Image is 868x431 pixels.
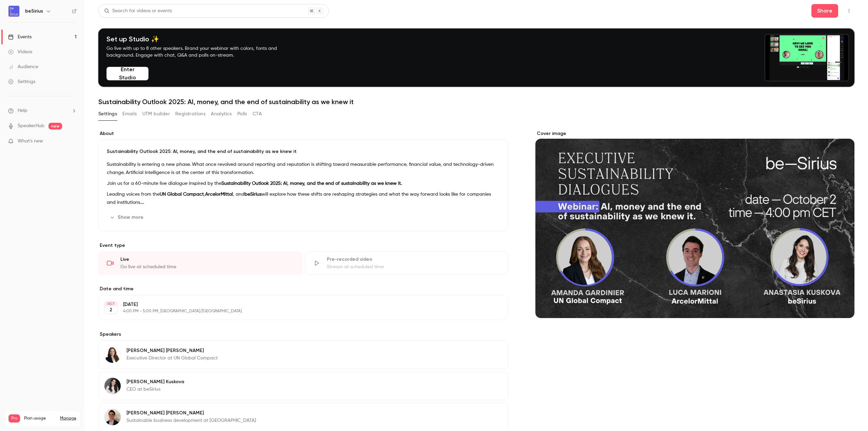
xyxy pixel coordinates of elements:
[221,181,402,186] strong: Sustainability Outlook 2025: AI, money, and the end of sustainability as we knew it.
[535,130,854,318] section: Cover image
[120,263,294,270] div: Go live at scheduled time
[25,8,43,15] h6: beSirius
[106,35,293,43] h4: Set up Studio ✨
[211,109,232,119] button: Analytics
[104,409,121,425] img: Luca Marioni
[107,148,500,155] p: Sustainability Outlook 2025: AI, money, and the end of sustainability as we knew it
[126,355,218,361] p: Executive Director at UN Global Compact
[126,417,256,424] p: Sustainable business development at [GEOGRAPHIC_DATA]
[237,109,247,119] button: Polls
[105,301,117,306] div: OCT
[126,410,256,416] p: [PERSON_NAME] [PERSON_NAME]
[811,4,838,18] button: Share
[104,378,121,394] img: Anastasia Kuskova
[175,109,205,119] button: Registrations
[48,123,62,130] span: new
[142,109,170,119] button: UTM builder
[160,192,204,197] strong: UN Global Compact
[8,78,35,85] div: Settings
[98,331,508,338] label: Speakers
[123,301,472,308] p: [DATE]
[18,122,44,130] a: SpeakerHub
[107,190,500,207] p: Leading voices from the , , and will explore how these shifts are reshaping strategies and what t...
[205,192,233,197] strong: ArcelorMittal
[98,109,117,119] button: Settings
[120,256,294,263] div: Live
[123,309,472,314] p: 4:00 PM - 5:00 PM, [GEOGRAPHIC_DATA]/[GEOGRAPHIC_DATA]
[126,378,184,385] p: [PERSON_NAME] Kuskova
[8,34,32,40] div: Events
[535,130,854,137] label: Cover image
[98,98,854,106] h1: Sustainability Outlook 2025: AI, money, and the end of sustainability as we knew it
[327,263,500,270] div: Stream at scheduled time
[107,212,147,223] button: Show more
[98,252,302,275] div: LiveGo live at scheduled time
[24,416,56,421] span: Plan usage
[60,416,76,421] a: Manage
[305,252,509,275] div: Pre-recorded videoStream at scheduled time
[8,414,20,423] span: Pro
[18,107,27,114] span: Help
[98,242,508,249] p: Event type
[327,256,500,263] div: Pre-recorded video
[104,7,172,15] div: Search for videos or events
[122,109,137,119] button: Emails
[8,107,77,114] li: help-dropdown-opener
[107,179,500,188] p: Join us for a 60-minute live dialogue inspired by the
[126,386,184,393] p: CEO at beSirius
[244,192,261,197] strong: beSirius
[106,45,293,59] p: Go live with up to 8 other speakers. Brand your webinar with colors, fonts and background. Engage...
[253,109,262,119] button: CTA
[98,130,508,137] label: About
[8,48,32,55] div: Videos
[8,63,38,70] div: Audience
[110,307,112,313] p: 2
[106,67,149,80] button: Enter Studio
[98,286,508,292] label: Date and time
[126,347,218,354] p: [PERSON_NAME] [PERSON_NAME]
[107,160,500,177] p: Sustainability is entering a new phase. What once revolved around reporting and reputation is shi...
[8,6,19,17] img: beSirius
[18,138,43,145] span: What's new
[104,347,121,363] img: Amanda Gardiner
[98,340,508,369] div: Amanda Gardiner[PERSON_NAME] [PERSON_NAME]Executive Director at UN Global Compact
[98,372,508,400] div: Anastasia Kuskova[PERSON_NAME] KuskovaCEO at beSirius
